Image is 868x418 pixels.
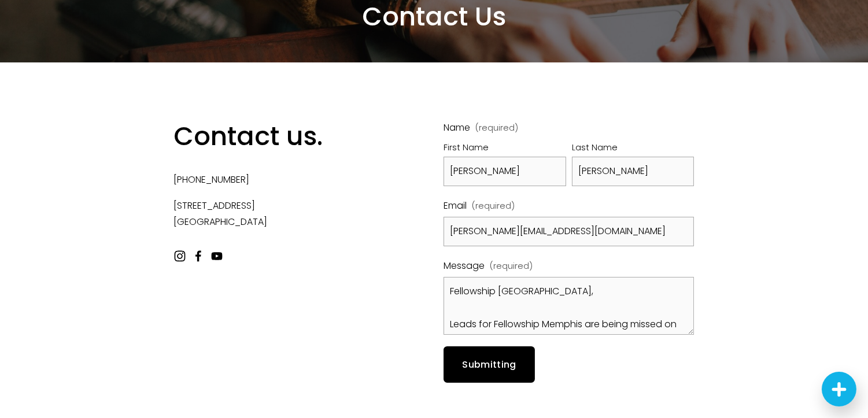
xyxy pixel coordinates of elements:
span: Submitting [463,358,516,371]
a: Facebook [193,250,204,262]
a: Instagram [174,250,186,262]
button: SubmittingSubmitting [444,346,534,383]
p: [PHONE_NUMBER] [174,172,379,188]
h2: Contact us. [174,120,379,153]
span: (required) [475,124,518,132]
a: YouTube [211,250,223,262]
span: Name [444,120,470,136]
span: (required) [472,199,515,214]
span: Email [444,198,467,214]
div: Last Name [572,140,695,157]
p: [STREET_ADDRESS] [GEOGRAPHIC_DATA] [174,198,379,231]
span: (required) [490,259,533,274]
textarea: Fellowship [GEOGRAPHIC_DATA], Leads for Fellowship Memphis are being missed on [PHONE_NUMBER] - e... [444,277,694,335]
div: First Name [444,140,566,157]
span: Message [444,258,485,275]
